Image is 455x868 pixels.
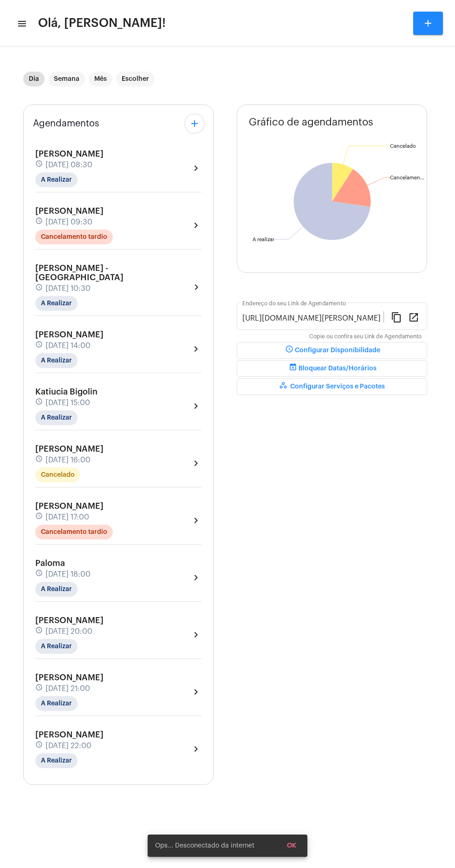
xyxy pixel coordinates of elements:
span: Bloquear Datas/Horários [287,365,377,372]
mat-icon: chevron_right [190,572,201,583]
text: Cancelamen... [390,175,424,180]
mat-icon: schedule [284,345,295,356]
mat-chip: Escolher [116,72,155,86]
mat-chip: A Realizar [35,582,78,597]
mat-icon: schedule [35,455,44,465]
span: [PERSON_NAME] [35,616,104,625]
span: Configurar Serviços e Pacotes [279,383,385,390]
mat-icon: schedule [35,626,44,637]
mat-icon: schedule [35,341,44,351]
span: [DATE] 17:00 [45,513,89,521]
mat-chip: Cancelamento tardio [35,230,113,244]
mat-hint: Copie ou confira seu Link de Agendamento [309,334,422,340]
button: Configurar Serviços e Pacotes [237,378,427,395]
mat-icon: chevron_right [190,515,201,526]
mat-chip: Semana [48,72,85,86]
span: [DATE] 14:00 [45,342,91,350]
mat-icon: chevron_right [190,401,201,412]
mat-icon: schedule [35,398,44,408]
button: Bloquear Datas/Horários [237,360,427,377]
span: [DATE] 21:00 [45,684,90,693]
span: Gráfico de agendamentos [249,117,373,128]
span: [PERSON_NAME] [35,673,104,682]
text: Cancelado [390,144,416,149]
mat-icon: chevron_right [191,282,201,293]
span: [DATE] 15:00 [45,399,90,407]
span: Olá, [PERSON_NAME]! [38,16,166,31]
span: Configurar Disponibilidade [284,347,380,354]
mat-chip: A Realizar [35,296,78,311]
span: [DATE] 18:00 [45,570,91,579]
mat-chip: A Realizar [35,353,78,368]
span: Paloma [35,559,65,567]
button: OK [279,837,304,854]
mat-icon: schedule [35,217,44,227]
mat-icon: chevron_right [190,686,201,697]
button: Configurar Disponibilidade [237,342,427,359]
mat-icon: chevron_right [190,343,201,355]
mat-icon: schedule [35,160,44,170]
mat-icon: open_in_new [408,311,419,322]
mat-chip: Dia [23,72,45,86]
span: [PERSON_NAME] [35,150,104,158]
span: [PERSON_NAME] [35,502,104,510]
mat-icon: schedule [35,569,44,579]
mat-chip: A Realizar [35,753,78,768]
mat-chip: A Realizar [35,410,78,425]
span: [DATE] 08:30 [45,161,92,169]
span: [PERSON_NAME] [35,207,104,215]
mat-chip: Mês [89,72,112,86]
span: [DATE] 09:30 [45,218,92,226]
mat-icon: schedule [35,741,44,751]
span: [DATE] 10:30 [45,284,91,293]
input: Link [242,314,383,322]
mat-chip: Cancelado [35,467,80,482]
mat-chip: Cancelamento tardio [35,525,113,539]
mat-chip: A Realizar [35,639,78,654]
mat-icon: chevron_right [190,220,201,231]
text: A realizar [253,237,274,242]
span: [DATE] 22:00 [45,742,91,750]
mat-icon: chevron_right [190,743,201,755]
span: [PERSON_NAME] [35,730,104,739]
span: Agendamentos [33,118,99,129]
mat-icon: workspaces_outlined [279,381,290,392]
span: [DATE] 20:00 [45,627,92,636]
mat-icon: chevron_right [190,458,201,469]
mat-icon: schedule [35,512,44,522]
mat-icon: schedule [35,283,44,294]
span: OK [287,842,296,849]
mat-chip: A Realizar [35,172,78,187]
mat-chip: A Realizar [35,696,78,711]
mat-icon: content_copy [391,311,402,322]
mat-icon: schedule [35,684,44,694]
mat-icon: chevron_right [190,629,201,640]
mat-icon: add [189,118,200,129]
mat-icon: add [422,18,434,29]
span: [PERSON_NAME] - [GEOGRAPHIC_DATA] [35,264,123,282]
span: [DATE] 16:00 [45,456,91,464]
mat-icon: event_busy [287,363,299,374]
mat-icon: sidenav icon [17,18,26,29]
span: Ops... Desconectado da internet [155,841,254,850]
span: [PERSON_NAME] [35,330,104,339]
span: Katiucia Bigolin [35,388,97,396]
mat-icon: chevron_right [190,163,201,174]
span: [PERSON_NAME] [35,445,104,453]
